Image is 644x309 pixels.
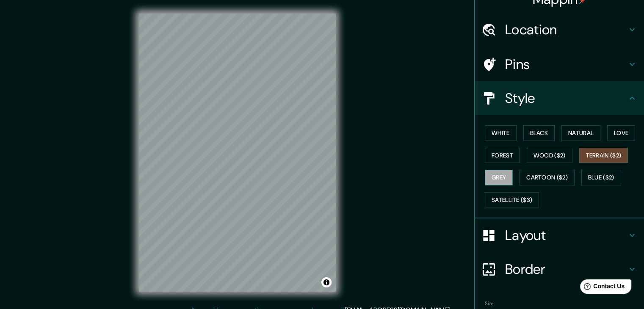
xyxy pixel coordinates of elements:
button: White [485,125,517,141]
button: Love [607,125,635,141]
div: Layout [475,218,644,252]
button: Cartoon ($2) [520,170,575,185]
button: Forest [485,148,520,163]
div: Pins [475,47,644,81]
iframe: Help widget launcher [569,276,635,300]
button: Wood ($2) [527,148,572,163]
div: Style [475,81,644,115]
div: Border [475,252,644,286]
div: Location [475,13,644,47]
button: Terrain ($2) [579,148,628,163]
h4: Location [505,21,627,38]
button: Natural [561,125,600,141]
canvas: Map [139,14,336,292]
h4: Style [505,90,627,107]
h4: Border [505,261,627,278]
button: Toggle attribution [321,277,332,287]
label: Size [485,300,494,307]
button: Grey [485,170,513,185]
h4: Pins [505,56,627,73]
h4: Layout [505,227,627,244]
button: Blue ($2) [581,170,621,185]
button: Satellite ($3) [485,192,539,208]
button: Black [523,125,555,141]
